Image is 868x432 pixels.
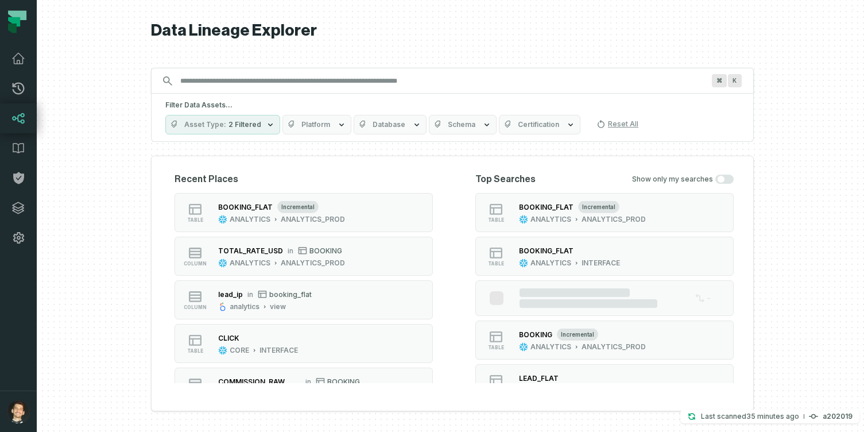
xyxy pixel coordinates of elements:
span: Press ⌘ + K to focus the search bar [728,74,742,87]
button: Last scanned[DATE] 6:35:36 AMa202019 [680,410,859,423]
img: avatar of Ricardo Matheus Bertacini Borges [7,400,30,423]
p: Last scanned [701,411,799,422]
relative-time: Aug 14, 2025, 6:35 AM GMT-3 [746,412,799,421]
span: Press ⌘ + K to focus the search bar [712,74,727,87]
h4: a202019 [823,413,852,420]
h1: Data Lineage Explorer [151,21,754,41]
